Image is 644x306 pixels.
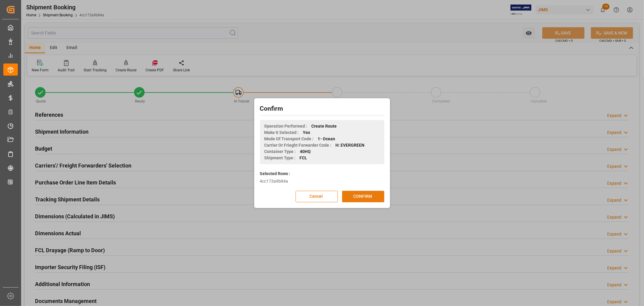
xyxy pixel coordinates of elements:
[264,136,314,142] span: Mode Of Transport Code :
[260,171,290,177] label: Selected Rows :
[260,104,384,114] h2: Confirm
[296,191,338,202] button: Cancel
[300,148,311,155] span: 40HQ
[303,129,310,136] span: Yes
[264,148,296,155] span: Container Type :
[260,178,384,184] div: 4cc173a9b84a
[264,129,299,136] span: Make It Selected :
[300,155,307,161] span: FCL
[336,142,365,148] span: H: EVERGREEN
[318,136,335,142] span: 1- Ocean
[264,155,296,161] span: Shipment Type :
[264,123,307,129] span: Operation Performed :
[312,123,337,129] span: Create Route
[342,191,384,202] button: CONFIRM
[264,142,332,148] span: Carrier Or Frieght Forwarder Code :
